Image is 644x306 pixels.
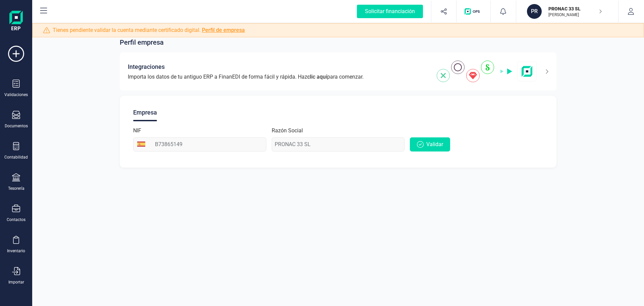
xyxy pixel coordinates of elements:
div: Empresa [133,104,157,121]
span: clic aquí [307,74,327,80]
div: Tesorería [8,186,24,191]
div: Importar [8,279,24,285]
div: PR [527,4,542,19]
button: Validar [410,137,450,151]
button: Solicitar financiación [349,1,431,22]
div: Documentos [5,123,28,129]
span: Validar [426,140,443,148]
img: Logo de OPS [465,8,482,15]
p: PRONAC 33 SL [548,5,602,12]
label: Razón Social [272,127,303,135]
span: Perfil empresa [120,38,164,47]
img: Logo Finanedi [9,11,23,32]
span: Tienes pendiente validar la cuenta mediante certificado digital. [53,26,245,34]
button: Logo de OPS [461,1,486,22]
div: Contabilidad [4,155,28,160]
label: NIF [133,127,141,135]
span: Integraciones [128,62,165,72]
div: Solicitar financiación [357,5,423,18]
img: integrations-img [437,60,537,82]
a: Perfil de empresa [202,27,245,33]
span: Importa los datos de tu antiguo ERP a FinanEDI de forma fácil y rápida. Haz para comenzar. [128,73,364,81]
div: Validaciones [4,92,28,97]
div: Contactos [7,217,25,222]
p: [PERSON_NAME] [548,12,602,17]
button: PRPRONAC 33 SL[PERSON_NAME] [524,1,610,22]
div: Inventario [7,248,25,254]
